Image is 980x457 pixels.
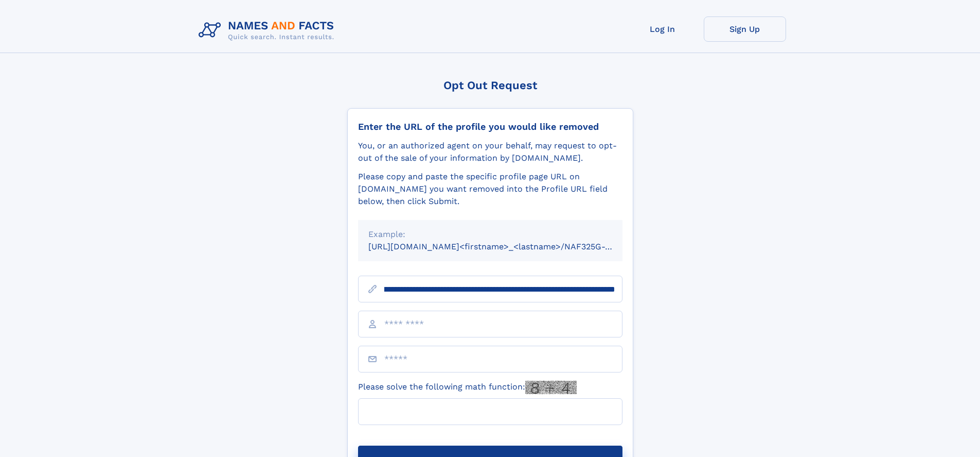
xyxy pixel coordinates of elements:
[368,228,612,241] div: Example:
[358,140,622,164] div: You, or an authorized agent on your behalf, may request to opt-out of the sale of your informatio...
[368,242,642,251] small: [URL][DOMAIN_NAME]<firstname>_<lastname>/NAF325G-xxxxxxxx
[358,381,577,394] label: Please solve the following math function:
[358,121,622,132] div: Enter the URL of the profile you would like removed
[704,16,786,42] a: Sign Up
[347,79,633,92] div: Opt Out Request
[358,171,622,208] div: Please copy and paste the specific profile page URL on [DOMAIN_NAME] you want removed into the Pr...
[194,16,343,44] img: Logo Names and Facts
[621,16,704,42] a: Log In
